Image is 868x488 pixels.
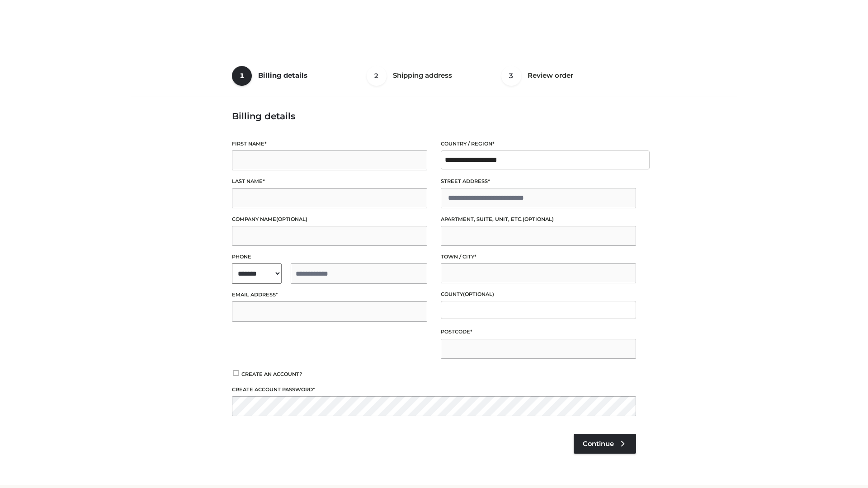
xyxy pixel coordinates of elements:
input: Create an account? [232,370,240,376]
label: First name [232,140,427,148]
label: Street address [441,177,636,186]
label: County [441,290,636,299]
span: 2 [367,66,387,86]
a: Continue [574,434,636,454]
span: (optional) [523,216,554,222]
span: Create an account? [241,371,302,377]
label: Postcode [441,328,636,336]
span: 3 [501,66,521,86]
span: Review order [528,71,573,80]
label: Town / City [441,253,636,261]
span: (optional) [276,216,307,222]
span: (optional) [463,291,494,297]
h3: Billing details [232,111,636,122]
label: Create account password [232,385,636,394]
span: Continue [583,440,614,448]
label: Email address [232,291,427,299]
span: Shipping address [393,71,452,80]
label: Last name [232,177,427,186]
label: Apartment, suite, unit, etc. [441,215,636,224]
label: Company name [232,215,427,224]
label: Country / Region [441,140,636,148]
span: 1 [232,66,252,86]
span: Billing details [258,71,307,80]
label: Phone [232,253,427,261]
